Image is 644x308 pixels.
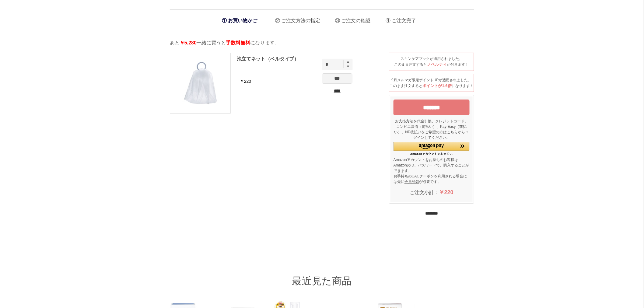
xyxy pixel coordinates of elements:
div: ご注文小計： [394,186,470,199]
span: 手数料無料 [226,40,250,45]
span: ノベルティ [427,62,447,67]
img: 泡立てネット（ベルタイプ） [173,56,228,110]
span: ￥5,280 [180,40,197,45]
li: ご注文方法の指定 [271,13,320,25]
span: ￥220 [439,189,453,195]
div: 最近見た商品 [170,256,474,288]
img: spinminus.gif [347,65,349,68]
div: 9月メルマガ限定ポイントUPが適用されました。 このまま注文すると になります！ [389,74,474,92]
p: あと 一緒に買うと になります。 [170,39,474,47]
a: 会員登録 [404,180,419,184]
li: ご注文の確認 [331,13,371,25]
img: spinplus.gif [347,61,349,63]
li: お買い物かご [219,14,260,27]
div: スキンケアブックが適用されました。 このまま注文すると が付きます！ [389,53,474,71]
div: Amazon Pay - Amazonアカウントをお使いください [394,142,470,156]
li: ご注文完了 [381,13,416,25]
p: お支払方法を代金引換、クレジットカード、コンビニ決済（前払い）、Pay-Easy（前払い）、NP後払いをご希望の方はこちらからログインしてください。 [394,118,470,140]
p: Amazonアカウントをお持ちのお客様は、AmazonのID、パスワードで、購入することができます。 お手持ちのCACクーポンを利用される場合には先に が必要です。 [394,157,470,184]
a: 泡立てネット（ベルタイプ） [237,56,299,61]
span: ポイントが1.6倍 [422,83,452,88]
